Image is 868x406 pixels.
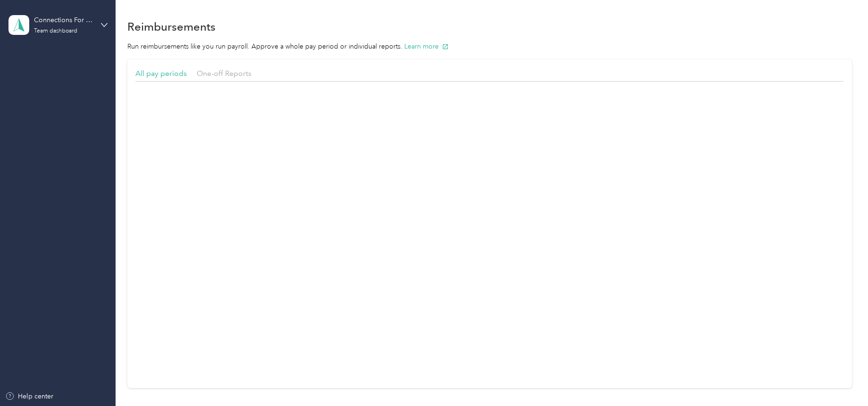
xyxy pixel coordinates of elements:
[127,41,852,51] p: Run reimbursements like you run payroll. Approve a whole pay period or individual reports.
[815,353,868,406] iframe: Everlance-gr Chat Button Frame
[127,22,216,32] h1: Reimbursements
[34,15,93,25] div: Connections For Families Society
[404,41,449,51] button: Learn more
[34,28,77,34] div: Team dashboard
[135,69,187,78] span: All pay periods
[197,69,251,78] span: One-off Reports
[5,391,53,401] button: Help center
